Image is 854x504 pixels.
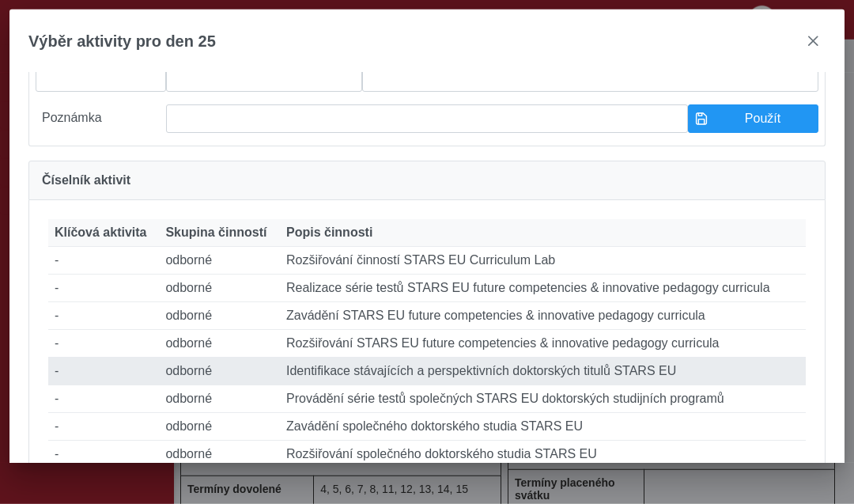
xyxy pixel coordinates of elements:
[48,385,159,413] td: -
[159,247,280,275] td: odborné
[48,275,159,302] td: -
[280,413,806,441] td: Zavádění společného doktorského studia STARS EU
[42,174,130,187] span: Číselník aktivit
[280,275,806,302] td: Realizace série testů STARS EU future competencies & innovative pedagogy curricula
[36,104,166,133] label: Poznámka
[165,225,266,240] span: Skupina činností
[280,385,806,413] td: Provádění série testů společných STARS EU doktorských studijních programů
[48,358,159,385] td: -
[159,385,280,413] td: odborné
[280,247,806,275] td: Rozšiřování činností STARS EU Curriculum Lab
[48,330,159,358] td: -
[286,225,372,240] span: Popis činnosti
[48,413,159,441] td: -
[280,330,806,358] td: Rozšiřování STARS EU future competencies & innovative pedagogy curricula
[48,247,159,275] td: -
[55,225,147,240] span: Klíčová aktivita
[280,441,806,468] td: Rozšiřování společného doktorského studia STARS EU
[688,104,818,133] button: Použít
[159,413,280,441] td: odborné
[714,112,811,126] span: Použít
[159,330,280,358] td: odborné
[159,441,280,468] td: odborné
[800,28,826,54] button: close
[48,441,159,468] td: -
[159,275,280,302] td: odborné
[159,358,280,385] td: odborné
[28,32,216,51] span: Výběr aktivity pro den 25
[280,302,806,330] td: Zavádění STARS EU future competencies & innovative pedagogy curricula
[48,302,159,330] td: -
[280,358,806,385] td: Identifikace stávajících a perspektivních doktorských titulů STARS EU
[159,302,280,330] td: odborné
